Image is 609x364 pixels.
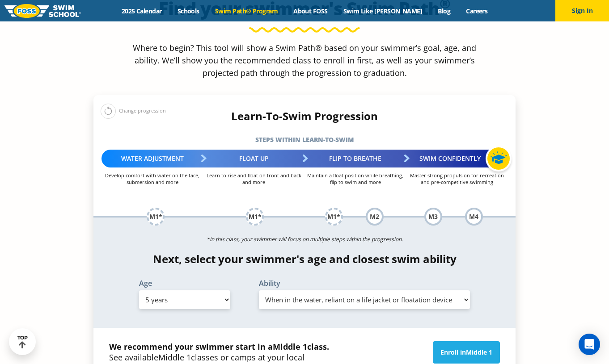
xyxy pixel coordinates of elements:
[273,341,307,352] span: Middle 1
[139,280,230,287] label: Age
[458,7,495,15] a: Careers
[304,172,406,185] p: Maintain a float position while breathing, flip to swim and more
[101,172,203,185] p: Develop comfort with water on the face, submersion and more
[93,134,516,146] h5: Steps within Learn-to-Swim
[158,352,191,363] span: Middle 1
[93,110,516,122] h4: Learn-To-Swim Progression
[203,150,304,167] div: Float Up
[424,208,442,226] div: M3
[93,253,516,265] h4: Next, select your swimmer's age and closest swim ability
[101,150,203,167] div: Water Adjustment
[4,4,81,18] img: FOSS Swim School Logo
[109,341,329,352] strong: We recommend your swimmer start in a class.
[465,208,483,226] div: M4
[114,7,169,15] a: 2025 Calendar
[579,334,600,355] div: Open Intercom Messenger
[17,335,28,349] div: TOP
[335,7,430,15] a: Swim Like [PERSON_NAME]
[433,341,500,364] a: Enroll inMiddle 1
[169,7,207,15] a: Schools
[259,280,470,287] label: Ability
[93,233,516,246] p: *In this class, your swimmer will focus on multiple steps within the progression.
[466,348,492,356] span: Middle 1
[207,7,285,15] a: Swim Path® Program
[203,172,304,185] p: Learn to rise and float on front and back and more
[406,150,507,167] div: Swim Confidently
[101,103,166,119] div: Change progression
[286,7,336,15] a: About FOSS
[366,208,384,226] div: M2
[304,150,406,167] div: Flip to Breathe
[129,42,480,79] p: Where to begin? This tool will show a Swim Path® based on your swimmer’s goal, age, and ability. ...
[406,172,507,185] p: Master strong propulsion for recreation and pre-competitive swimming
[430,7,458,15] a: Blog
